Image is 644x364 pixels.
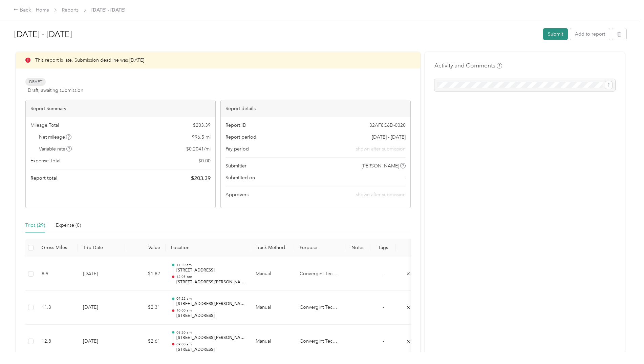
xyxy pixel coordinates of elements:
span: Draft [25,78,46,86]
span: - [383,304,384,310]
td: $2.31 [125,291,166,325]
button: Add to report [570,28,610,40]
p: 11:30 am [176,263,245,267]
p: [STREET_ADDRESS][PERSON_NAME] - Home Office [176,335,245,341]
span: 996.5 mi [192,134,211,141]
span: $ 203.39 [191,174,211,182]
div: Report details [221,100,410,117]
th: Gross Miles [36,239,78,257]
span: Expense Total [30,157,60,164]
th: Notes [345,239,370,257]
p: [STREET_ADDRESS][PERSON_NAME] - Home Office [176,279,245,285]
span: Mileage Total [30,122,59,129]
div: Trips (29) [25,222,45,229]
a: Home [36,7,49,13]
span: $ 203.39 [193,122,211,129]
span: - [383,271,384,277]
span: Submitted on [226,174,255,181]
td: 11.3 [36,291,78,325]
span: Pay period [226,145,249,153]
span: $ 0.00 [198,157,211,164]
span: Draft, awaiting submission [28,87,83,94]
p: [STREET_ADDRESS] [176,267,245,274]
td: $1.82 [125,257,166,291]
td: Convergint Technologies [294,291,345,325]
td: [DATE] [78,325,125,359]
span: Report period [226,134,256,141]
span: shown after submission [356,145,406,153]
p: 12:05 pm [176,275,245,279]
p: 08:20 am [176,330,245,335]
span: - [404,174,406,181]
p: 10:00 am [176,308,245,313]
h4: Activity and Comments [434,61,502,70]
span: Variable rate [39,145,72,153]
td: Convergint Technologies [294,325,345,359]
span: [PERSON_NAME] [362,162,399,169]
p: 09:22 am [176,296,245,301]
button: Submit [543,28,568,40]
span: Net mileage [39,134,72,141]
span: Report ID [226,122,246,129]
div: Expense (0) [56,222,81,229]
th: Purpose [294,239,345,257]
a: Reports [62,7,79,13]
span: 32AF8C6D-0020 [369,122,406,129]
td: Convergint Technologies [294,257,345,291]
span: Report total [30,175,58,182]
span: Approvers [226,191,249,198]
td: Manual [250,257,294,291]
p: [STREET_ADDRESS] [176,347,245,353]
th: Tags [370,239,396,257]
td: [DATE] [78,257,125,291]
span: Submitter [226,162,246,169]
span: [DATE] - [DATE] [91,6,125,14]
iframe: Everlance-gr Chat Button Frame [606,326,644,364]
th: Value [125,239,166,257]
p: 09:00 am [176,342,245,347]
th: Location [166,239,250,257]
h1: Jul 1 - 31, 2025 [14,26,538,42]
span: [DATE] - [DATE] [372,134,406,141]
span: $ 0.2041 / mi [186,145,211,153]
th: Track Method [250,239,294,257]
td: Manual [250,291,294,325]
td: Manual [250,325,294,359]
div: This report is late. Submission deadline was [DATE] [16,52,420,68]
td: 12.8 [36,325,78,359]
td: $2.61 [125,325,166,359]
td: [DATE] [78,291,125,325]
span: shown after submission [356,192,406,198]
th: Trip Date [78,239,125,257]
p: [STREET_ADDRESS][PERSON_NAME] - Home Office [176,301,245,307]
div: Back [14,6,31,14]
span: - [383,338,384,344]
td: 8.9 [36,257,78,291]
p: [STREET_ADDRESS] [176,313,245,319]
div: Report Summary [26,100,215,117]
